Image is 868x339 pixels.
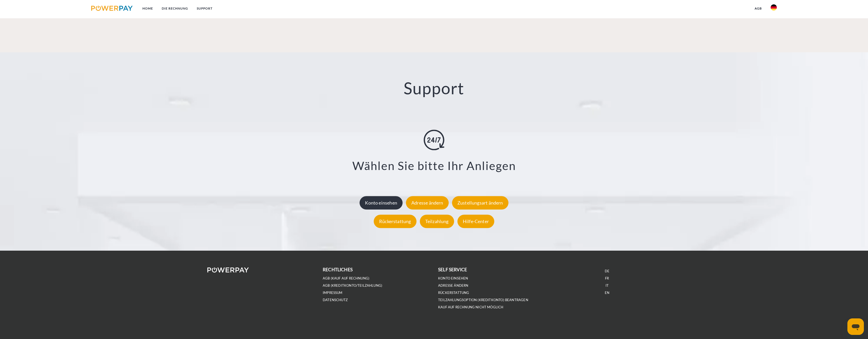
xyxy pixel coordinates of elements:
[451,200,510,206] a: Zustellungsart ändern
[847,318,864,335] iframe: Schaltfläche zum Öffnen des Messaging-Fensters
[406,196,449,209] div: Adresse ändern
[360,196,403,209] div: Konto einsehen
[438,283,469,288] a: Adresse ändern
[323,267,353,272] b: rechtliches
[438,276,468,281] a: Konto einsehen
[323,291,343,295] a: IMPRESSUM
[374,215,416,228] div: Rückerstattung
[192,4,217,13] a: SUPPORT
[323,276,369,281] a: AGB (Kauf auf Rechnung)
[424,130,444,150] img: online-shopping.svg
[50,159,818,173] h3: Wählen Sie bitte Ihr Anliegen
[207,267,249,273] img: logo-powerpay-white.svg
[157,4,192,13] a: DIE RECHNUNG
[605,269,609,273] a: DE
[605,276,609,281] a: FR
[750,4,766,13] a: agb
[420,215,454,228] div: Teilzahlung
[419,218,455,224] a: Teilzahlung
[438,267,467,272] b: self service
[457,215,494,228] div: Hilfe-Center
[323,283,382,288] a: AGB (Kreditkonto/Teilzahlung)
[372,218,418,224] a: Rückerstattung
[323,298,348,302] a: DATENSCHUTZ
[456,218,496,224] a: Hilfe-Center
[358,200,404,206] a: Konto einsehen
[405,200,450,206] a: Adresse ändern
[452,196,508,209] div: Zustellungsart ändern
[771,4,777,11] img: de
[44,78,825,98] h2: Support
[605,291,609,295] a: EN
[438,298,528,302] a: Teilzahlungsoption (KREDITKONTO) beantragen
[91,6,133,11] img: logo-powerpay.svg
[138,4,157,13] a: Home
[438,305,504,309] a: Kauf auf Rechnung nicht möglich
[606,283,609,288] a: IT
[438,291,469,295] a: Rückerstattung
